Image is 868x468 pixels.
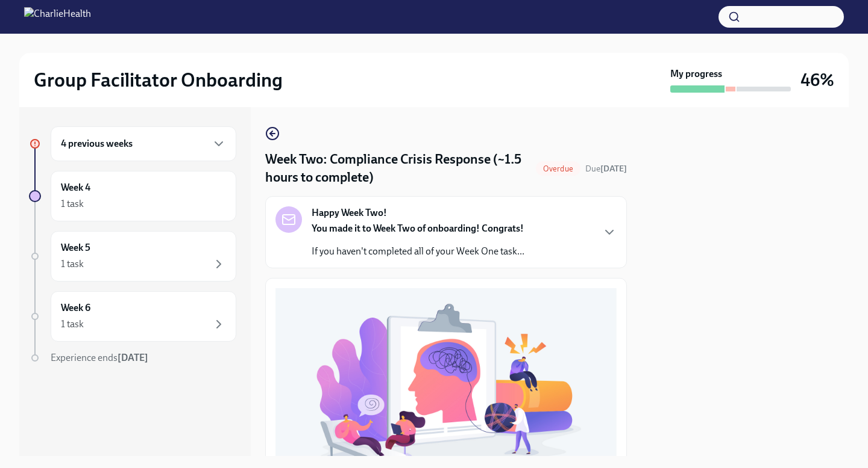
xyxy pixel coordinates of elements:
div: 1 task [61,197,84,211]
h6: Week 6 [61,301,90,315]
span: Overdue [536,164,580,173]
p: If you haven't completed all of your Week One task... [312,245,524,258]
strong: My progress [670,67,722,81]
h3: 46% [800,69,834,91]
h6: Week 4 [61,181,90,194]
a: Week 41 task [29,171,236,221]
img: CharlieHealth [24,7,91,26]
a: Week 61 task [29,291,236,342]
h6: Week 5 [61,241,90,254]
span: September 30th, 2025 09:00 [585,163,627,174]
div: 1 task [61,318,84,331]
a: Week 51 task [29,231,236,282]
span: Experience ends [51,352,148,363]
h2: Group Facilitator Onboarding [34,68,283,92]
h6: 4 previous weeks [61,137,133,150]
div: 1 task [61,257,84,271]
strong: You made it to Week Two of onboarding! Congrats! [312,223,524,234]
h4: Week Two: Compliance Crisis Response (~1.5 hours to complete) [265,150,531,186]
span: Due [585,164,627,174]
strong: Happy Week Two! [312,206,387,220]
strong: [DATE] [600,164,627,174]
div: 4 previous weeks [51,126,236,161]
strong: [DATE] [118,352,148,363]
